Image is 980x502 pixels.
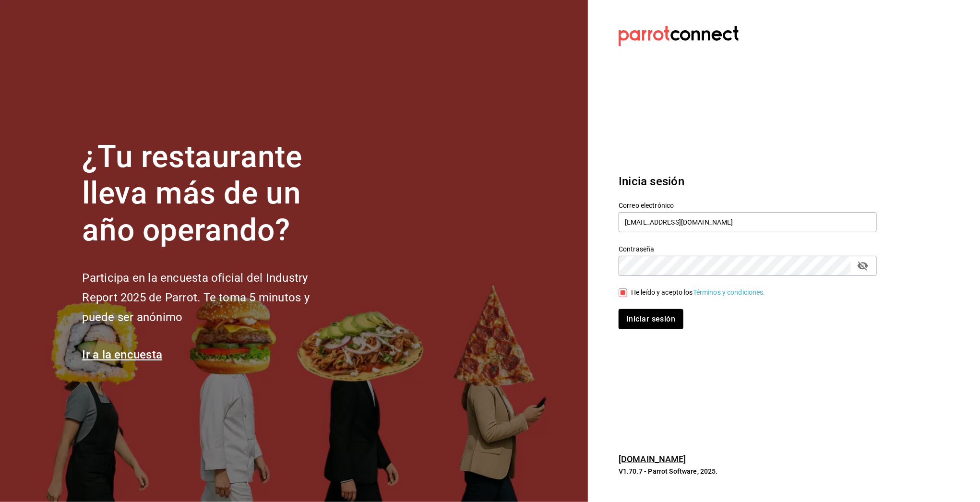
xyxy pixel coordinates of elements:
p: V1.70.7 - Parrot Software, 2025. [619,466,877,476]
label: Correo electrónico [619,202,877,209]
a: Términos y condiciones. [693,288,765,296]
button: Iniciar sesión [619,309,683,329]
button: passwordField [855,258,871,274]
label: Contraseña [619,246,877,252]
h3: Inicia sesión [619,173,877,190]
a: [DOMAIN_NAME] [619,454,686,464]
h2: Participa en la encuesta oficial del Industry Report 2025 de Parrot. Te toma 5 minutos y puede se... [83,268,342,327]
input: Ingresa tu correo electrónico [619,212,877,232]
div: He leído y acepto los [631,287,765,298]
a: Ir a la encuesta [83,348,163,361]
h1: ¿Tu restaurante lleva más de un año operando? [83,139,342,249]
